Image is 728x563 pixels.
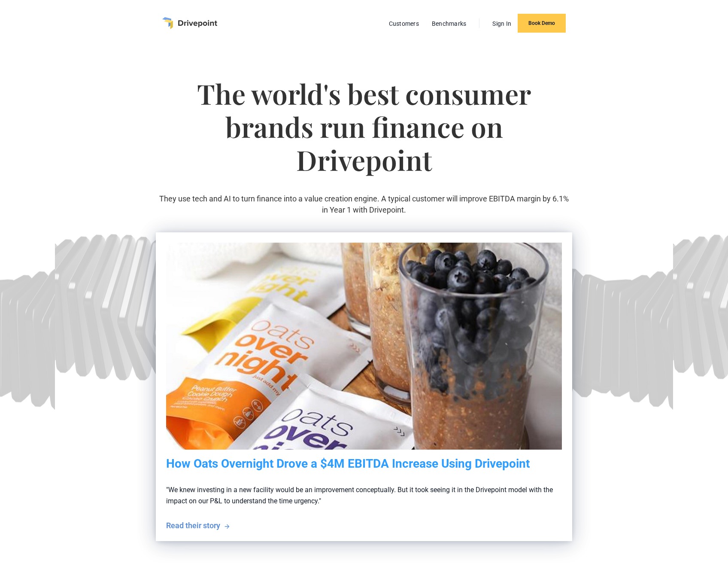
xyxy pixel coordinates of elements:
div: Read their story [166,520,220,531]
a: Customers [385,18,423,29]
h5: How Oats Overnight Drove a $4M EBITDA Increase Using Drivepoint [166,456,562,471]
h1: The world's best consumer brands run finance on Drivepoint [156,77,572,193]
a: home [162,17,217,29]
a: How Oats Overnight Drove a $4M EBITDA Increase Using Drivepoint"We knew investing in a new facili... [156,232,572,541]
a: Book Demo [518,14,566,33]
a: Benchmarks [428,18,471,29]
p: They use tech and AI to turn finance into a value creation engine. A typical customer will improv... [156,193,572,215]
p: "We knew investing in a new facility would be an improvement conceptually. But it took seeing it ... [166,471,562,520]
a: Sign In [488,18,516,29]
